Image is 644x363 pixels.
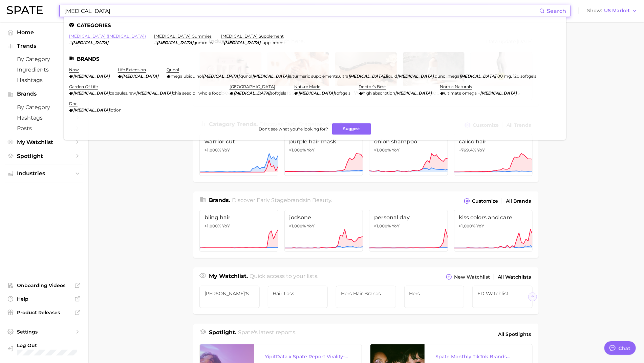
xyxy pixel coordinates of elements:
span: Industries [17,170,71,177]
a: Hers hair brands [336,286,396,308]
a: bling hair>1,000% YoY [199,210,278,252]
div: , [69,90,221,96]
span: Hashtags [17,77,71,83]
em: [MEDICAL_DATA] [480,90,517,96]
span: Spotlight [17,153,71,159]
span: gummies [193,40,213,45]
h2: Spate's latest reports. [238,328,297,340]
button: Scroll Right [528,293,537,301]
a: Posts [5,123,83,134]
span: beauty [313,197,331,203]
span: jodsone [289,214,358,221]
em: [MEDICAL_DATA] [398,74,434,79]
span: [PERSON_NAME]'s [205,291,255,296]
a: doctor's best [359,84,386,89]
span: >1,000% [289,147,306,153]
a: by Category [5,54,83,64]
a: Spotlight [5,151,83,161]
a: calico hair+769.4% YoY [454,134,533,176]
a: My Watchlist [5,137,83,147]
em: [MEDICAL_DATA] [73,74,110,79]
a: Help [5,294,83,304]
span: onion shampoo [374,138,443,145]
span: YoY [222,223,230,229]
span: YoY [392,223,400,229]
li: Brands [69,56,561,62]
span: My Watchlist [17,139,71,145]
span: ultra [339,74,349,79]
li: Categories [69,22,561,28]
span: All Watchlists [498,274,531,280]
span: New Watchlist [454,274,490,280]
a: kiss colors and care>1,000% YoY [454,210,533,252]
em: [MEDICAL_DATA] [203,74,239,79]
em: [MEDICAL_DATA] [73,90,110,96]
span: YoY [307,147,315,153]
span: Hers [409,291,459,296]
span: Help [17,296,71,302]
em: [MEDICAL_DATA] [136,90,173,96]
div: YipitData x Spate Report Virality-Driven Brands Are Taking a Slice of the Beauty Pie [265,352,351,361]
span: lotion [110,107,122,113]
span: ultimate omega + [444,90,480,96]
span: softgels [335,90,351,96]
span: qunol [240,74,252,79]
span: YoY [477,223,485,229]
span: purple hair mask [289,138,358,145]
span: All Brands [506,198,531,204]
span: high absorption [363,90,395,96]
span: calico hair [459,138,528,145]
span: Product Releases [17,309,71,316]
span: by Category [17,104,71,110]
a: All Brands [504,197,533,206]
a: Product Releases [5,307,83,318]
em: [MEDICAL_DATA] [72,40,108,45]
span: Search [547,8,566,14]
a: garden of life [69,84,98,89]
span: Show [587,9,602,13]
span: softgels [270,90,286,96]
span: capsules [110,90,127,96]
em: [MEDICAL_DATA] [252,74,289,79]
em: [MEDICAL_DATA] [460,74,496,79]
span: & turmeric supplements [289,74,338,79]
a: [PERSON_NAME]'s [199,286,260,308]
span: ED watchlist [477,291,528,296]
a: warrior cut>1,000% YoY [199,134,278,176]
a: Hashtags [5,75,83,85]
span: Posts [17,125,71,132]
em: [MEDICAL_DATA] [73,107,110,113]
span: All Spotlights [498,330,531,338]
a: [MEDICAL_DATA] ([MEDICAL_DATA]) [69,34,146,39]
a: Onboarding Videos [5,280,83,290]
div: , , , , [167,74,537,79]
span: bling hair [205,214,273,221]
a: qunol [167,67,179,72]
a: Hair loss [268,286,328,308]
span: YoY [392,147,400,153]
span: >1,000% [459,223,476,228]
h1: Spotlight. [209,328,236,340]
button: Trends [5,41,83,51]
span: mega ubiquinol [171,74,203,79]
a: Hashtags [5,113,83,123]
em: [MEDICAL_DATA] [349,74,385,79]
img: SPATE [7,6,43,14]
a: by Category [5,102,83,113]
span: >1,000% [374,147,391,153]
a: Settings [5,327,83,337]
span: YoY [222,147,230,153]
input: Search here for a brand, industry, or ingredient [64,5,539,17]
span: personal day [374,214,443,221]
span: >1,000% [289,223,306,228]
em: [MEDICAL_DATA] [157,40,193,45]
a: dhc [69,101,78,106]
span: Discover Early Stage brands in . [232,197,332,203]
span: >1,000% [205,223,221,228]
span: Customize [472,198,498,204]
a: ED watchlist [472,286,533,308]
span: Ingredients [17,66,71,73]
a: nature made [294,84,321,89]
button: Brands [5,89,83,99]
button: New Watchlist [444,272,492,282]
